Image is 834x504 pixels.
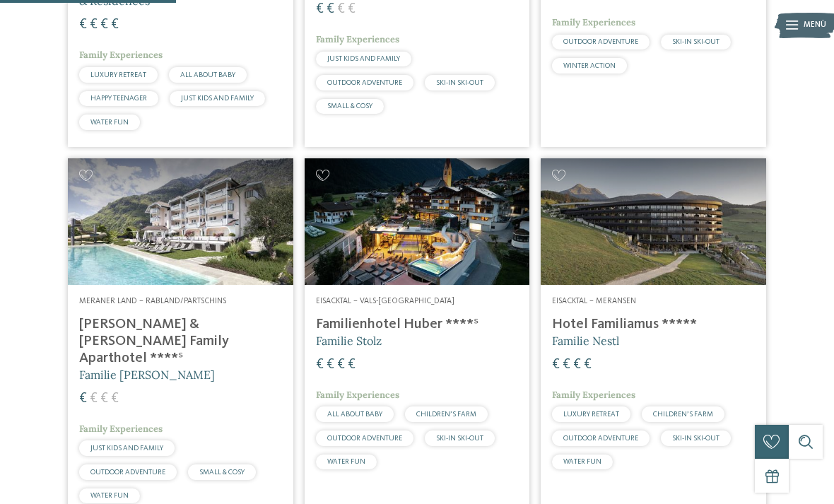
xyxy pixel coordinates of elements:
span: OUTDOOR ADVENTURE [563,435,638,442]
span: LUXURY RETREAT [90,71,146,78]
span: WATER FUN [90,119,129,126]
img: Familienhotels gesucht? Hier findet ihr die besten! [68,158,293,285]
span: CHILDREN’S FARM [416,411,476,418]
span: € [316,358,324,372]
span: Meraner Land – Rabland/Partschins [79,297,226,305]
span: € [316,2,324,16]
span: ALL ABOUT BABY [327,411,382,418]
span: SMALL & COSY [199,469,245,476]
span: Family Experiences [316,389,399,401]
span: Eisacktal – Meransen [552,297,636,305]
span: € [100,18,108,32]
h4: Familienhotel Huber ****ˢ [316,316,519,333]
span: Eisacktal – Vals-[GEOGRAPHIC_DATA] [316,297,454,305]
img: Familienhotels gesucht? Hier findet ihr die besten! [305,158,530,285]
span: WATER FUN [327,458,365,465]
span: € [111,18,119,32]
span: OUTDOOR ADVENTURE [327,435,402,442]
span: OUTDOOR ADVENTURE [563,38,638,45]
span: € [79,392,87,406]
span: € [573,358,581,372]
span: € [552,358,560,372]
span: JUST KIDS AND FAMILY [181,95,254,102]
span: Family Experiences [316,33,399,45]
span: Family Experiences [79,49,163,61]
span: € [79,18,87,32]
span: € [90,392,98,406]
span: SKI-IN SKI-OUT [672,435,720,442]
span: SKI-IN SKI-OUT [436,435,483,442]
span: OUTDOOR ADVENTURE [90,469,165,476]
span: JUST KIDS AND FAMILY [327,55,400,62]
span: CHILDREN’S FARM [653,411,713,418]
span: SKI-IN SKI-OUT [436,79,483,86]
span: WATER FUN [90,492,129,499]
span: € [111,392,119,406]
span: Family Experiences [552,16,635,28]
span: JUST KIDS AND FAMILY [90,445,163,452]
span: HAPPY TEENAGER [90,95,147,102]
span: € [337,2,345,16]
span: Family Experiences [79,423,163,435]
span: Familie Stolz [316,334,382,348]
span: OUTDOOR ADVENTURE [327,79,402,86]
span: € [100,392,108,406]
span: € [327,358,334,372]
span: WINTER ACTION [563,62,616,69]
span: SKI-IN SKI-OUT [672,38,720,45]
span: Familie [PERSON_NAME] [79,368,215,382]
span: € [348,2,356,16]
span: € [337,358,345,372]
span: ALL ABOUT BABY [180,71,235,78]
span: € [348,358,356,372]
span: € [90,18,98,32]
span: € [584,358,592,372]
span: LUXURY RETREAT [563,411,619,418]
span: € [327,2,334,16]
img: Familienhotels gesucht? Hier findet ihr die besten! [541,158,766,285]
h4: [PERSON_NAME] & [PERSON_NAME] Family Aparthotel ****ˢ [79,316,282,367]
span: € [563,358,570,372]
span: WATER FUN [563,458,601,465]
span: Familie Nestl [552,334,619,348]
span: SMALL & COSY [327,102,372,110]
span: Family Experiences [552,389,635,401]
